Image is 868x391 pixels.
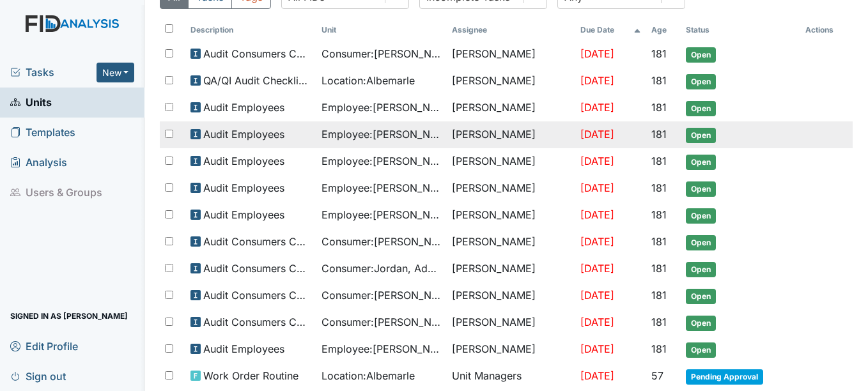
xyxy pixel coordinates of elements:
span: 181 [651,128,667,141]
span: 181 [651,208,667,221]
span: Edit Profile [10,336,78,356]
span: 181 [651,101,667,114]
span: Employee : [PERSON_NAME][GEOGRAPHIC_DATA] [322,341,442,356]
span: 181 [651,316,667,328]
th: Toggle SortBy [575,19,646,41]
span: Consumer : [PERSON_NAME] [322,314,442,330]
span: Location : Albemarle [322,73,415,88]
span: Open [686,155,716,170]
span: Work Order Routine [203,368,298,383]
span: 181 [651,74,667,87]
span: 181 [651,342,667,355]
span: Employee : [PERSON_NAME] [322,153,442,169]
th: Toggle SortBy [185,19,316,41]
span: 181 [651,289,667,302]
span: Audit Employees [203,180,284,195]
td: [PERSON_NAME] [447,121,575,148]
span: Audit Consumers Charts [203,261,311,276]
span: [DATE] [580,155,614,167]
span: [DATE] [580,47,614,60]
button: New [97,63,135,82]
span: Audit Employees [203,100,284,115]
span: Open [686,342,716,358]
span: [DATE] [580,262,614,275]
span: 181 [651,235,667,248]
span: Employee : [PERSON_NAME] [322,126,442,142]
input: Toggle All Rows Selected [165,24,173,33]
span: Employee : [PERSON_NAME] [322,207,442,222]
span: Open [686,181,716,197]
span: 181 [651,47,667,60]
span: Sign out [10,366,66,386]
span: Location : Albemarle [322,368,415,383]
span: Open [686,74,716,89]
span: Templates [10,123,75,142]
th: Assignee [447,19,575,41]
span: [DATE] [580,289,614,302]
span: [DATE] [580,208,614,221]
span: Consumer : [PERSON_NAME] [322,287,442,303]
span: Open [686,101,716,116]
th: Toggle SortBy [681,19,800,41]
th: Toggle SortBy [646,19,681,41]
span: Open [686,289,716,304]
span: Audit Consumers Charts [203,46,311,61]
span: Signed in as [PERSON_NAME] [10,306,128,326]
span: Employee : [PERSON_NAME], JoVoughtnie [322,180,442,195]
span: [DATE] [580,235,614,248]
span: Audit Consumers Charts [203,314,311,330]
span: [DATE] [580,369,614,382]
span: [DATE] [580,316,614,328]
span: Audit Employees [203,126,284,142]
span: Units [10,93,52,112]
td: [PERSON_NAME] [447,282,575,309]
span: Audit Employees [203,341,284,356]
td: Unit Managers [447,363,575,390]
span: 181 [651,262,667,275]
td: [PERSON_NAME] [447,309,575,336]
span: Consumer : [PERSON_NAME][GEOGRAPHIC_DATA] [322,234,442,249]
td: [PERSON_NAME] [447,202,575,229]
span: 181 [651,181,667,194]
span: Open [686,128,716,143]
span: Audit Employees [203,153,284,169]
th: Toggle SortBy [316,19,447,41]
span: Pending Approval [686,369,763,385]
span: Audit Consumers Charts [203,234,311,249]
span: Analysis [10,153,67,172]
span: 57 [651,369,663,382]
span: Consumer : [PERSON_NAME] [322,46,442,61]
td: [PERSON_NAME] [447,256,575,282]
td: [PERSON_NAME] [447,229,575,256]
span: [DATE] [580,101,614,114]
span: Audit Employees [203,207,284,222]
td: [PERSON_NAME] [447,41,575,68]
span: Audit Consumers Charts [203,287,311,303]
span: Open [686,316,716,331]
a: Tasks [10,65,97,80]
span: [DATE] [580,128,614,141]
td: [PERSON_NAME] [447,95,575,121]
span: Consumer : Jordan, Adonis [322,261,442,276]
span: 181 [651,155,667,167]
span: [DATE] [580,74,614,87]
span: [DATE] [580,342,614,355]
span: [DATE] [580,181,614,194]
span: Open [686,262,716,277]
span: Open [686,208,716,224]
span: Open [686,235,716,250]
span: Open [686,47,716,63]
td: [PERSON_NAME] [447,175,575,202]
span: QA/QI Audit Checklist (ICF) [203,73,311,88]
span: Employee : [PERSON_NAME] [322,100,442,115]
td: [PERSON_NAME] [447,68,575,95]
td: [PERSON_NAME] [447,336,575,363]
td: [PERSON_NAME] [447,148,575,175]
th: Actions [800,19,853,41]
